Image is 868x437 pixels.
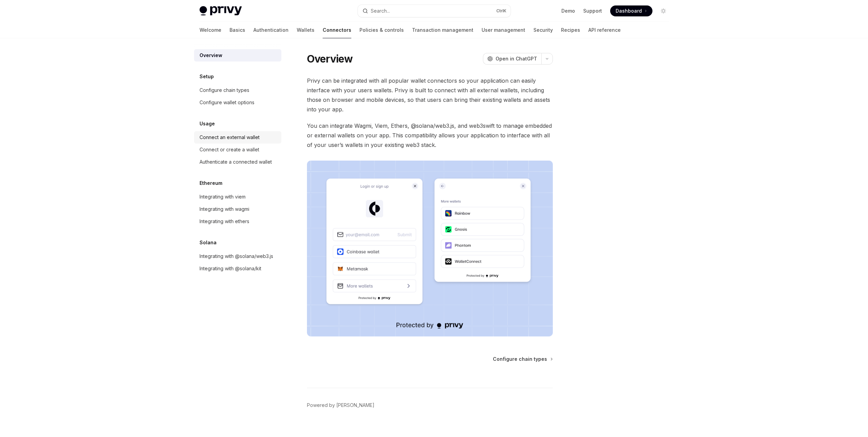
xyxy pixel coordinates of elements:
a: Connect an external wallet [194,131,281,144]
a: Overview [194,49,281,62]
span: You can integrate Wagmi, Viem, Ethers, @solana/web3.js, and web3swift to manage embedded or exter... [307,121,553,150]
button: Toggle dark mode [658,5,669,16]
a: Transaction management [412,22,473,38]
button: Search...CtrlK [358,5,511,17]
img: Connectors3 [307,161,553,337]
a: Support [583,8,602,14]
span: Ctrl K [496,8,506,14]
div: Integrating with wagmi [200,205,249,213]
div: Integrating with viem [200,193,246,201]
h5: Setup [200,72,214,81]
a: Authentication [253,22,289,38]
a: Integrating with wagmi [194,203,281,215]
a: Wallets [297,22,314,38]
div: Integrating with @solana/web3.js [200,252,273,260]
a: Basics [230,22,245,38]
a: Powered by [PERSON_NAME] [307,402,374,409]
a: Configure chain types [493,356,552,363]
div: Overview [200,51,222,59]
a: API reference [588,22,621,38]
h5: Usage [200,120,215,128]
div: Authenticate a connected wallet [200,158,272,166]
span: Privy can be integrated with all popular wallet connectors so your application can easily interfa... [307,76,553,114]
div: Connect or create a wallet [200,146,259,154]
a: Configure wallet options [194,96,281,109]
a: Integrating with @solana/kit [194,262,281,275]
span: Configure chain types [493,356,547,363]
a: Integrating with ethers [194,215,281,228]
span: Open in ChatGPT [496,55,537,62]
h5: Ethereum [200,179,222,187]
div: Configure chain types [200,86,249,94]
a: Connectors [323,22,351,38]
h1: Overview [307,53,353,65]
a: Configure chain types [194,84,281,96]
div: Search... [371,7,390,15]
div: Integrating with ethers [200,217,249,226]
a: Authenticate a connected wallet [194,156,281,168]
a: Integrating with @solana/web3.js [194,250,281,262]
div: Configure wallet options [200,98,254,107]
a: Integrating with viem [194,191,281,203]
div: Integrating with @solana/kit [200,264,261,273]
a: Policies & controls [359,22,404,38]
img: light logo [200,6,242,16]
a: Recipes [561,22,580,38]
h5: Solana [200,238,217,247]
a: Welcome [200,22,221,38]
span: Dashboard [616,8,642,14]
a: Connect or create a wallet [194,144,281,156]
a: Security [533,22,553,38]
div: Connect an external wallet [200,133,260,141]
a: Demo [561,8,575,14]
a: User management [482,22,525,38]
button: Open in ChatGPT [483,53,541,65]
a: Dashboard [610,5,652,16]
